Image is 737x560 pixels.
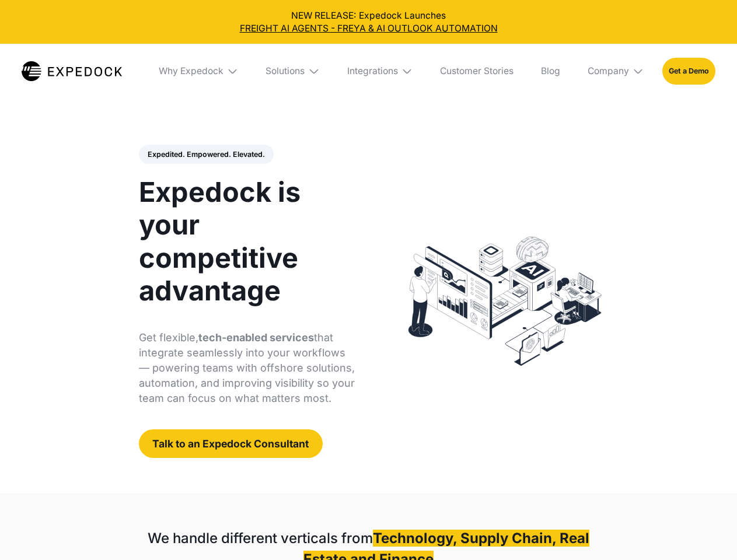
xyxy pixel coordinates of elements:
div: Integrations [338,44,422,99]
div: Why Expedock [149,44,247,99]
iframe: Chat Widget [679,504,737,560]
div: Solutions [266,65,305,77]
div: NEW RELEASE: Expedock Launches [9,9,728,35]
div: Company [578,44,653,99]
a: Blog [532,44,569,99]
strong: tech-enabled services [198,331,314,344]
p: Get flexible, that integrate seamlessly into your workflows — powering teams with offshore soluti... [139,330,355,406]
h1: Expedock is your competitive advantage [139,176,355,307]
div: Solutions [257,44,329,99]
div: Company [588,65,629,77]
a: Get a Demo [662,58,715,84]
a: FREIGHT AI AGENTS - FREYA & AI OUTLOOK AUTOMATION [9,22,728,35]
div: Why Expedock [159,65,223,77]
a: Talk to an Expedock Consultant [139,429,323,458]
strong: We handle different verticals from [148,530,373,547]
a: Customer Stories [431,44,522,99]
div: Integrations [347,65,398,77]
